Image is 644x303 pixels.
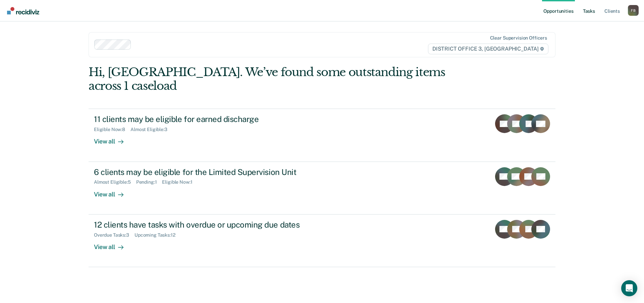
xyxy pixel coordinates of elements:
div: Almost Eligible : 5 [94,179,136,185]
div: 6 clients may be eligible for the Limited Supervision Unit [94,167,329,177]
div: Overdue Tasks : 3 [94,232,135,238]
a: 11 clients may be eligible for earned dischargeEligible Now:8Almost Eligible:3View all [89,109,555,162]
div: 11 clients may be eligible for earned discharge [94,114,329,124]
div: Pending : 1 [136,179,162,185]
img: Recidiviz [7,7,39,14]
div: Hi, [GEOGRAPHIC_DATA]. We’ve found some outstanding items across 1 caseload [89,65,462,93]
div: 12 clients have tasks with overdue or upcoming due dates [94,220,329,230]
a: 12 clients have tasks with overdue or upcoming due datesOverdue Tasks:3Upcoming Tasks:12View all [89,215,555,267]
div: F B [628,5,639,16]
a: 6 clients may be eligible for the Limited Supervision UnitAlmost Eligible:5Pending:1Eligible Now:... [89,162,555,215]
div: Upcoming Tasks : 12 [135,232,181,238]
div: Almost Eligible : 3 [130,127,173,132]
div: View all [94,238,131,251]
div: Eligible Now : 1 [162,179,198,185]
div: View all [94,132,131,145]
div: Open Intercom Messenger [621,280,637,296]
span: DISTRICT OFFICE 3, [GEOGRAPHIC_DATA] [428,44,548,54]
button: Profile dropdown button [628,5,639,16]
div: Eligible Now : 8 [94,127,130,132]
div: Clear supervision officers [490,35,547,41]
div: View all [94,185,131,198]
